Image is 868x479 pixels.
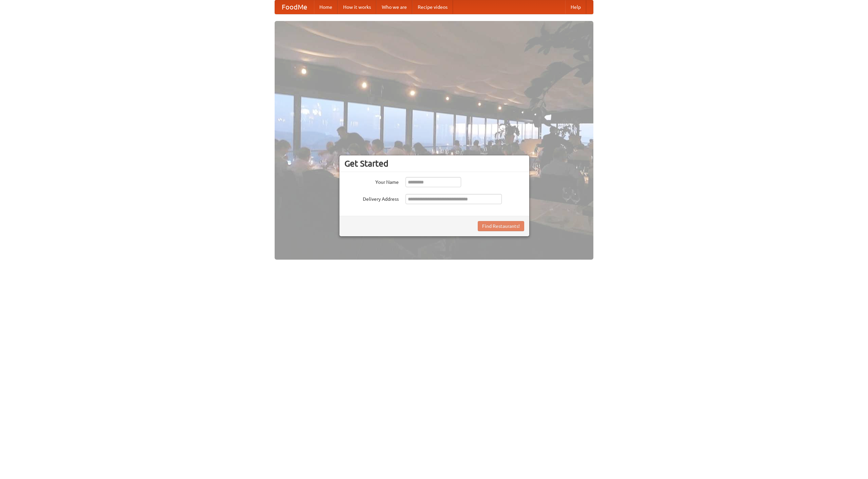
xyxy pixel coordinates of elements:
h3: Get Started [344,158,524,169]
label: Delivery Address [344,194,399,202]
a: How it works [338,0,376,14]
a: Who we are [376,0,412,14]
button: Find Restaurants! [478,221,524,231]
a: Help [565,0,586,14]
a: FoodMe [275,0,314,14]
a: Recipe videos [412,0,453,14]
a: Home [314,0,338,14]
label: Your Name [344,177,399,186]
